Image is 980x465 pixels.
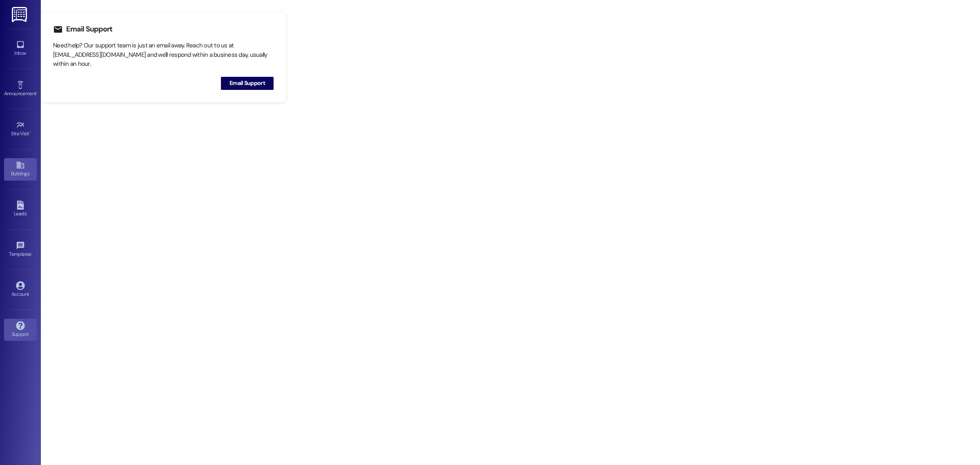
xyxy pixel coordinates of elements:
span: • [31,250,33,256]
img: ResiDesk Logo [12,7,29,22]
a: Leads [4,198,37,220]
span: • [36,89,38,95]
a: Buildings [4,158,37,180]
span: • [29,130,31,135]
span: Email Support [229,79,265,87]
div: Need help? Our support team is just an email away. Reach out to us at [EMAIL_ADDRESS][DOMAIN_NAME... [53,41,274,69]
a: Account [4,279,37,301]
h3: Email Support [66,25,112,34]
a: Support [4,319,37,341]
a: Templates • [4,239,37,261]
a: Site Visit • [4,118,37,140]
a: Inbox [4,38,37,60]
button: Email Support [221,77,274,90]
